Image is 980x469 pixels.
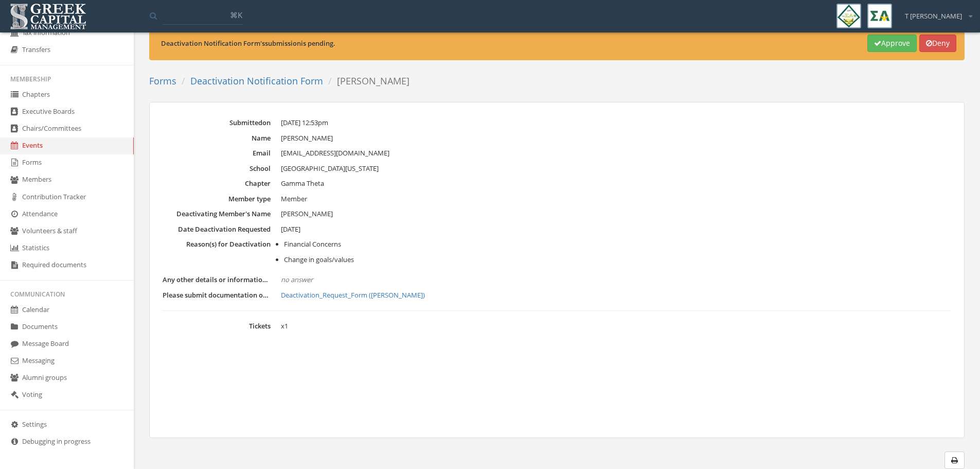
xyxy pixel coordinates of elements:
a: Deactivation Notification Form [190,75,323,87]
span: T [PERSON_NAME] [905,11,962,21]
button: Approve [867,34,917,52]
li: Financial Concerns [284,239,951,250]
dd: Member [281,194,951,204]
dt: Member type [163,194,271,204]
dt: Tickets [163,321,271,331]
li: [PERSON_NAME] [323,75,409,88]
button: Deny [919,34,956,52]
dt: Date Deactivation Requested [163,224,271,234]
a: Deactivation_Request_Form ([PERSON_NAME]) [281,290,951,301]
dt: Email [163,148,271,158]
dt: School [163,164,271,173]
div: Deactivation Notification Form 's submission is pending. [161,39,868,48]
dt: Reason(s) for Deactivation [163,239,271,249]
em: no answer [281,275,313,284]
dt: Chapter [163,179,271,188]
li: Change in goals/values [284,255,951,265]
a: Forms [149,75,176,87]
dd: [PERSON_NAME] [281,133,951,144]
dt: Deactivating Member's Name [163,209,271,219]
span: [DATE] [281,224,300,234]
span: [DATE] 12:53pm [281,118,328,127]
dt: Name [163,133,271,143]
dd: Gamma Theta [281,179,951,189]
dd: [EMAIL_ADDRESS][DOMAIN_NAME] [281,148,951,159]
dt: Please submit documentation of the member's request to deactivate. [163,290,271,300]
dt: Any other details or information you would like to share: [163,275,271,285]
dd: x 1 [281,321,951,332]
dd: [GEOGRAPHIC_DATA][US_STATE] [281,164,951,174]
span: ⌘K [230,10,242,20]
dt: Submitted on [163,118,271,128]
span: [PERSON_NAME] [281,209,333,218]
div: T [PERSON_NAME] [898,4,972,21]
